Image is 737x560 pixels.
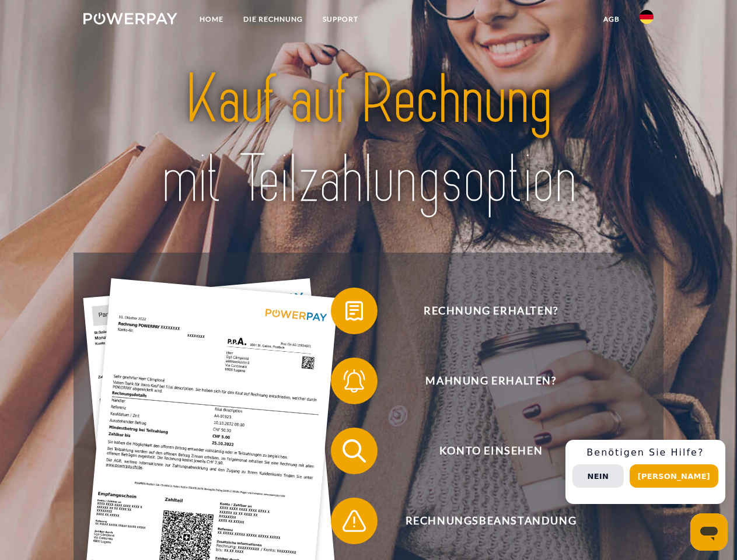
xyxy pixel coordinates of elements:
a: agb [593,9,630,30]
span: Rechnungsbeanstandung [348,498,634,544]
iframe: Schaltfläche zum Öffnen des Messaging-Fensters [690,513,728,551]
button: Rechnung erhalten? [331,288,634,334]
button: Konto einsehen [331,428,634,474]
span: Rechnung erhalten? [348,288,634,334]
img: qb_warning.svg [340,506,369,535]
img: qb_search.svg [340,436,369,466]
span: Mahnung erhalten? [348,358,634,404]
h3: Benötigen Sie Hilfe? [572,447,718,459]
img: qb_bell.svg [340,366,369,395]
img: de [640,10,654,24]
span: Konto einsehen [348,428,634,474]
img: title-powerpay_de.svg [111,56,626,223]
button: [PERSON_NAME] [630,464,718,488]
img: logo-powerpay-white.svg [83,13,177,24]
button: Rechnungsbeanstandung [331,498,634,544]
a: DIE RECHNUNG [233,9,313,30]
div: Schnellhilfe [565,440,725,504]
a: SUPPORT [313,9,368,30]
button: Nein [572,464,624,488]
button: Mahnung erhalten? [331,358,634,404]
a: Home [190,9,233,30]
img: qb_bill.svg [340,296,369,325]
